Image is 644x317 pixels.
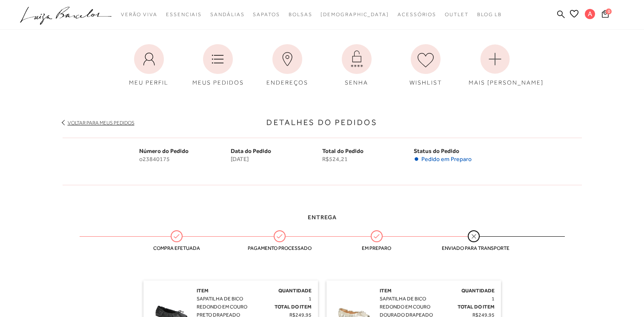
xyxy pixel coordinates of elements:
a: categoryNavScreenReaderText [289,7,312,23]
span: MEU PERFIL [129,79,169,86]
a: categoryNavScreenReaderText [253,7,280,23]
a: SENHA [324,40,389,91]
span: Bolsas [289,11,312,17]
span: 1 [309,296,312,302]
a: Voltar para meus pedidos [68,120,135,126]
span: • [414,156,419,163]
a: BLOG LB [477,7,502,23]
span: Item [197,288,209,294]
a: MEU PERFIL [116,40,182,91]
span: [DEMOGRAPHIC_DATA] [321,11,389,17]
span: SENHA [345,79,368,86]
button: A [581,8,599,22]
span: Total do Item [458,304,495,310]
span: Compra efetuada [145,245,209,251]
span: Data do Pedido [231,147,271,154]
span: Sandálias [210,11,244,17]
span: Número do Pedido [139,147,189,154]
a: noSubCategoriesText [321,7,389,23]
span: Quantidade [278,288,312,294]
a: ENDEREÇOS [255,40,320,91]
span: Em preparo [345,245,409,251]
span: Status do Pedido [414,147,459,154]
a: MAIS [PERSON_NAME] [462,40,528,91]
button: 0 [599,9,611,21]
span: Quantidade [461,288,495,294]
span: 0 [606,8,612,14]
a: WISHLIST [393,40,458,91]
span: Pagamento processado [248,245,312,251]
span: Sapatos [253,11,280,17]
span: WISHLIST [409,79,442,86]
span: Enviado para transporte [442,245,506,251]
span: Total do Item [275,304,312,310]
span: ENDEREÇOS [266,79,308,86]
h3: Detalhes do Pedidos [63,117,582,128]
span: Total do Pedido [322,147,364,154]
a: categoryNavScreenReaderText [166,7,202,23]
a: categoryNavScreenReaderText [398,7,436,23]
span: Outlet [445,11,469,17]
span: Item [380,288,392,294]
span: Pedido em Preparo [421,156,472,163]
span: A [585,9,595,19]
a: categoryNavScreenReaderText [121,7,157,23]
a: MEUS PEDIDOS [185,40,251,91]
span: Verão Viva [121,11,157,17]
span: MAIS [PERSON_NAME] [469,79,544,86]
span: [DATE] [231,156,322,163]
span: 1 [492,296,495,302]
a: categoryNavScreenReaderText [445,7,469,23]
span: Essenciais [166,11,202,17]
a: categoryNavScreenReaderText [210,7,244,23]
span: Entrega [308,214,337,221]
span: MEUS PEDIDOS [192,79,244,86]
span: Acessórios [398,11,436,17]
span: o23840175 [139,156,231,163]
span: BLOG LB [477,11,502,17]
span: R$524,21 [322,156,414,163]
